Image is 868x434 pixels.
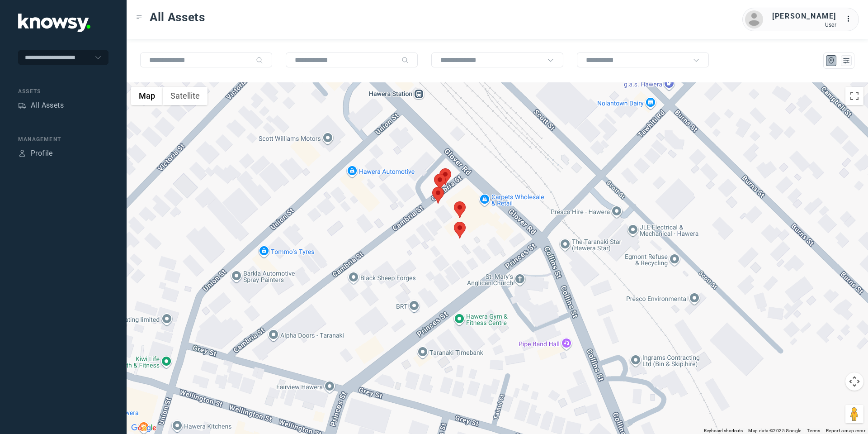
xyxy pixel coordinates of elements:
div: User [772,22,836,28]
a: AssetsAll Assets [18,100,64,111]
div: Assets [18,101,26,110]
div: Profile [31,148,53,159]
div: Search [256,57,263,64]
button: Show satellite imagery [163,87,208,105]
img: Google [129,422,159,434]
div: Assets [18,87,108,95]
a: ProfileProfile [18,148,53,159]
div: List [842,57,850,65]
button: Keyboard shortcuts [704,428,743,434]
div: : [845,14,856,24]
a: Open this area in Google Maps (opens a new window) [129,422,159,434]
div: All Assets [31,100,64,111]
tspan: ... [846,15,855,22]
div: : [845,14,856,26]
a: Report a map error [826,428,865,433]
button: Toggle fullscreen view [845,87,863,105]
button: Drag Pegman onto the map to open Street View [845,405,863,423]
div: Search [401,57,409,64]
div: [PERSON_NAME] [772,11,836,22]
img: Application Logo [18,14,90,32]
span: All Assets [150,9,205,25]
a: Terms (opens in new tab) [807,428,821,433]
div: Profile [18,149,26,157]
span: Map data ©2025 Google [748,428,801,433]
div: Management [18,135,108,143]
button: Map camera controls [845,372,863,391]
img: avatar.png [745,10,763,29]
div: Toggle Menu [136,14,142,20]
button: Show street map [131,87,163,105]
div: Map [827,57,835,65]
